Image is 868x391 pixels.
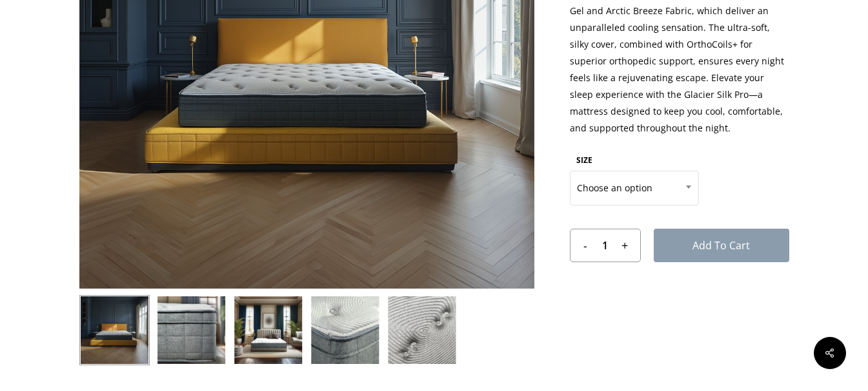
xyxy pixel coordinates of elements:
[570,175,698,202] span: Choose an option
[654,229,789,262] button: Add to cart
[570,171,699,205] span: Choose an option
[570,229,593,262] input: -
[618,229,640,262] input: +
[576,155,592,166] label: SIZE
[592,229,617,262] input: Product quantity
